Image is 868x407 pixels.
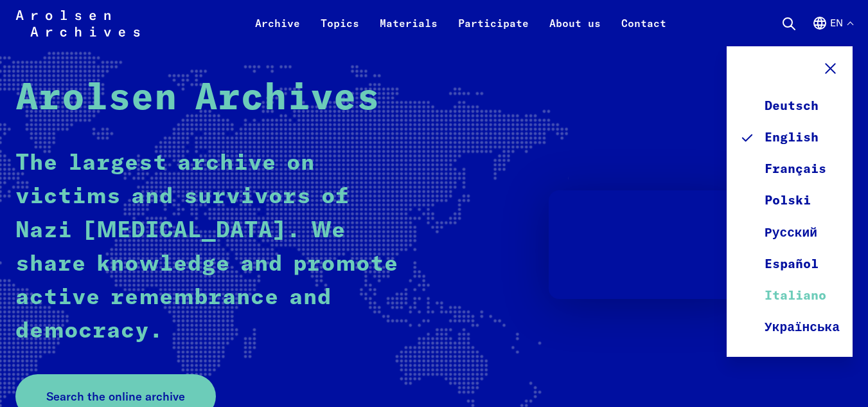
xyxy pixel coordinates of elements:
[812,15,853,46] button: English, language selection
[740,154,840,185] a: Français
[740,249,840,280] a: Español
[46,388,185,405] span: Search the online archive
[740,122,840,154] a: English
[245,15,310,46] a: Archive
[310,15,369,46] a: Topics
[15,147,412,348] p: The largest archive on victims and survivors of Nazi [MEDICAL_DATA]. We share knowledge and promo...
[740,91,840,122] a: Deutsch
[369,15,448,46] a: Materials
[15,80,380,117] strong: Arolsen Archives
[245,8,677,39] nav: Primary
[740,185,840,217] a: Polski
[539,15,611,46] a: About us
[740,312,840,343] a: Українська
[448,15,539,46] a: Participate
[740,280,840,312] a: Italiano
[740,217,840,249] a: Русский
[611,15,677,46] a: Contact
